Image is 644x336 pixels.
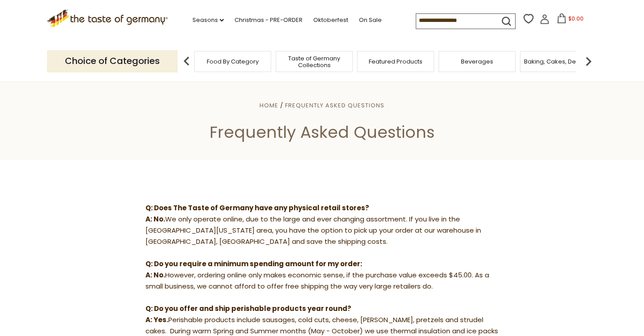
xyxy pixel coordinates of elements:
[369,58,422,65] a: Featured Products
[145,270,165,280] strong: A: No.
[580,52,597,70] img: next arrow
[235,15,303,25] a: Christmas - PRE-ORDER
[145,304,351,313] strong: Q: Do you offer and ship perishable products year round?
[551,13,589,27] button: $0.00
[359,15,382,25] a: On Sale
[461,58,493,65] a: Beverages
[524,58,593,65] a: Baking, Cakes, Desserts
[145,203,369,213] strong: Q: Does The Taste of Germany have any physical retail stores?
[192,15,224,25] a: Seasons
[47,50,178,72] p: Choice of Categories
[145,315,168,324] strong: A: Yes.
[285,101,384,110] a: Frequently Asked Questions
[207,58,259,65] a: Food By Category
[568,15,584,22] span: $0.00
[260,101,278,110] a: Home
[313,15,348,25] a: Oktoberfest
[145,214,165,224] strong: A: No.
[278,55,350,68] a: Taste of Germany Collections
[28,122,616,142] h1: Frequently Asked Questions
[145,259,362,268] strong: Q: Do you require a minimum spending amount for my order:
[178,52,196,70] img: previous arrow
